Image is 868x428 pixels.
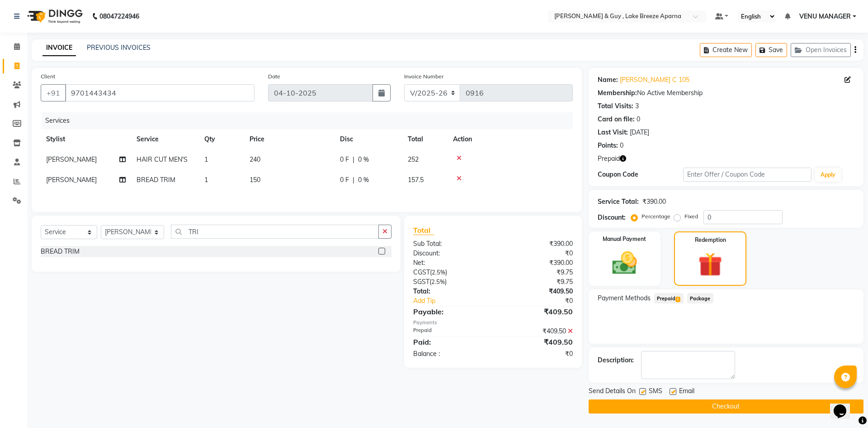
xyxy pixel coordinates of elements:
[406,239,493,249] div: Sub Total:
[620,75,689,85] a: [PERSON_NAME] C 105
[250,155,260,164] span: 240
[637,115,640,124] div: 0
[493,277,579,287] div: ₹9.75
[598,88,854,98] div: No Active Membership
[598,154,620,164] span: Prepaid
[695,236,726,244] label: Redemption
[137,155,188,164] span: HAIR CUT MEN'S
[408,155,419,164] span: 252
[87,43,151,52] a: PREVIOUS INVOICES
[99,4,139,29] b: 08047224946
[413,226,434,235] span: Total
[41,247,80,256] div: BREAD TRIM
[46,176,97,184] span: [PERSON_NAME]
[799,12,851,21] span: VENU MANAGER
[137,176,175,184] span: BREAD TRIM
[353,155,354,164] span: |
[589,386,636,398] span: Send Details On
[493,239,579,249] div: ₹390.00
[598,75,618,85] div: Name:
[507,296,579,306] div: ₹0
[630,128,649,137] div: [DATE]
[353,175,354,185] span: |
[675,297,680,302] span: 1
[335,129,402,149] th: Disc
[406,249,493,258] div: Discount:
[358,155,369,164] span: 0 %
[131,129,199,149] th: Service
[448,129,573,149] th: Action
[268,72,280,81] label: Date
[635,101,639,111] div: 3
[493,249,579,258] div: ₹0
[755,43,787,57] button: Save
[598,101,633,111] div: Total Visits:
[589,399,863,414] button: Checkout
[603,235,646,243] label: Manual Payment
[358,175,369,185] span: 0 %
[700,43,752,57] button: Create New
[493,287,579,296] div: ₹409.50
[406,268,493,277] div: ( )
[830,392,859,419] iframe: chat widget
[41,129,131,149] th: Stylist
[493,327,579,336] div: ₹409.50
[687,293,713,303] span: Package
[679,386,694,398] span: Email
[493,349,579,359] div: ₹0
[23,4,85,29] img: logo
[684,212,698,221] label: Fixed
[41,72,55,81] label: Client
[41,84,66,101] button: +91
[493,258,579,268] div: ₹390.00
[598,293,651,303] span: Payment Methods
[413,278,429,286] span: SGST
[406,306,493,317] div: Payable:
[46,155,97,164] span: [PERSON_NAME]
[642,212,670,221] label: Percentage
[413,319,573,327] div: Payments
[406,337,493,347] div: Paid:
[406,296,507,306] a: Add Tip
[42,112,580,129] div: Services
[431,278,445,285] span: 2.5%
[204,155,208,164] span: 1
[598,197,639,207] div: Service Total:
[649,386,662,398] span: SMS
[493,268,579,277] div: ₹9.75
[413,268,430,276] span: CGST
[598,128,628,137] div: Last Visit:
[691,250,730,279] img: _gift.svg
[598,115,635,124] div: Card on file:
[199,129,244,149] th: Qty
[42,40,76,56] a: INVOICE
[654,293,684,303] span: Prepaid
[404,72,443,81] label: Invoice Number
[171,225,379,239] input: Search or Scan
[598,356,634,365] div: Description:
[642,197,666,207] div: ₹390.00
[340,155,349,164] span: 0 F
[493,306,579,317] div: ₹409.50
[406,277,493,287] div: ( )
[406,327,493,336] div: Prepaid
[598,213,626,222] div: Discount:
[406,349,493,359] div: Balance :
[406,258,493,268] div: Net:
[598,170,683,179] div: Coupon Code
[604,249,645,278] img: _cash.svg
[406,287,493,296] div: Total:
[598,88,637,98] div: Membership:
[65,84,255,101] input: Search by Name/Mobile/Email/Code
[598,141,618,150] div: Points:
[204,176,208,184] span: 1
[683,168,811,182] input: Enter Offer / Coupon Code
[815,168,841,182] button: Apply
[340,175,349,185] span: 0 F
[432,269,445,276] span: 2.5%
[620,141,623,150] div: 0
[250,176,260,184] span: 150
[493,337,579,347] div: ₹409.50
[408,176,424,184] span: 157.5
[791,43,851,57] button: Open Invoices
